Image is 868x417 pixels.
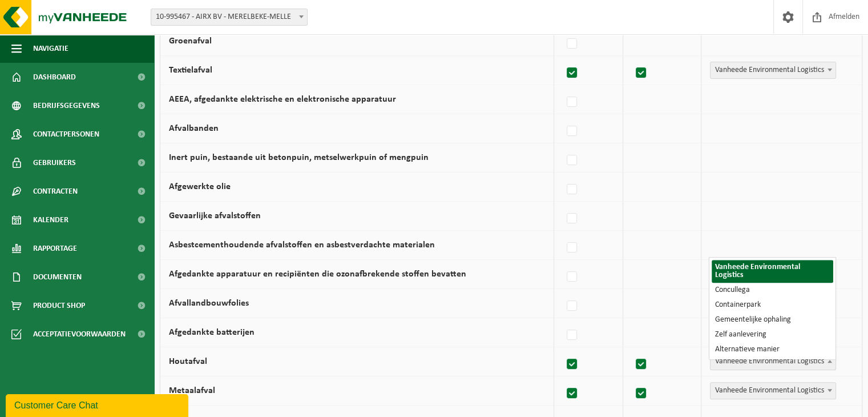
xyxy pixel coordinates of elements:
span: 10-995467 - AIRX BV - MERELBEKE-MELLE [151,9,308,26]
label: Gevaarlijke afvalstoffen [169,211,261,220]
li: Containerpark [712,298,833,312]
li: Zelf aanlevering [712,327,833,342]
label: Asbestcementhoudende afvalstoffen en asbestverdachte materialen [169,240,435,250]
span: Acceptatievoorwaarden [33,320,126,348]
label: Afgedankte batterijen [169,328,255,337]
label: Groenafval [169,37,212,46]
span: Vanheede Environmental Logistics [710,383,835,399]
span: Vanheede Environmental Logistics [710,353,836,370]
span: Vanheede Environmental Logistics [710,354,835,370]
li: Gemeentelijke ophaling [712,312,833,327]
span: Rapportage [33,234,77,263]
label: Afvallandbouwfolies [169,299,249,308]
label: Afvalbanden [169,124,219,133]
li: Alternatieve manier [712,342,833,357]
span: Navigatie [33,34,68,63]
span: Documenten [33,263,82,291]
span: 10-995467 - AIRX BV - MERELBEKE-MELLE [151,9,307,25]
label: Inert puin, bestaande uit betonpuin, metselwerkpuin of mengpuin [169,153,429,162]
label: Afgewerkte olie [169,182,231,191]
label: AEEA, afgedankte elektrische en elektronische apparatuur [169,95,396,104]
span: Gebruikers [33,149,76,177]
label: Metaalafval [169,386,215,395]
li: Vanheede Environmental Logistics [712,260,833,283]
span: Bedrijfsgegevens [33,91,100,120]
span: Vanheede Environmental Logistics [710,62,835,78]
label: Afgedankte apparatuur en recipiënten die ozonafbrekende stoffen bevatten [169,270,466,279]
span: Contactpersonen [33,120,99,149]
span: Kalender [33,206,68,234]
span: Vanheede Environmental Logistics [710,382,836,399]
li: Concullega [712,283,833,298]
span: Product Shop [33,291,85,320]
span: Contracten [33,177,78,206]
label: Houtafval [169,357,207,366]
span: Dashboard [33,63,76,91]
label: Textielafval [169,66,212,75]
span: Vanheede Environmental Logistics [710,62,836,79]
iframe: chat widget [6,392,191,417]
